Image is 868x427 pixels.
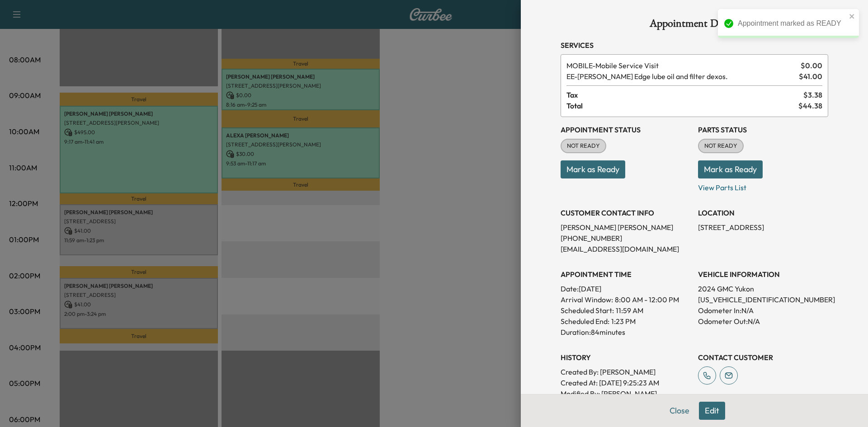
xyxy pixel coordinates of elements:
h3: CONTACT CUSTOMER [698,352,828,363]
span: $ 44.38 [798,100,822,111]
span: $ 41.00 [799,71,822,82]
p: Created At : [DATE] 9:25:23 AM [561,377,691,388]
p: Duration: 84 minutes [561,327,691,338]
h3: History [561,352,691,363]
p: Scheduled Start: [561,305,614,316]
p: Created By : [PERSON_NAME] [561,366,691,377]
p: 1:23 PM [611,316,636,327]
button: Edit [699,402,725,420]
h1: Appointment Details [561,18,828,33]
p: [PERSON_NAME] [PERSON_NAME] [561,222,691,233]
p: Date: [DATE] [561,283,691,294]
span: $ 3.38 [803,89,822,100]
h3: Parts Status [698,124,828,135]
h3: Services [561,40,828,51]
span: $ 0.00 [801,60,822,71]
h3: VEHICLE INFORMATION [698,269,828,280]
h3: LOCATION [698,207,828,218]
p: 11:59 AM [616,305,643,316]
p: Arrival Window: [561,294,691,305]
p: [US_VEHICLE_IDENTIFICATION_NUMBER] [698,294,828,305]
button: Close [664,402,695,420]
p: View Parts List [698,178,828,193]
button: Mark as Ready [561,160,625,178]
span: NOT READY [699,141,743,150]
span: Ewing Edge lube oil and filter dexos. [566,71,795,82]
h3: CUSTOMER CONTACT INFO [561,207,691,218]
p: Scheduled End: [561,316,609,327]
span: 8:00 AM - 12:00 PM [615,294,679,305]
span: Total [566,100,798,111]
h3: Appointment Status [561,124,691,135]
span: Tax [566,89,803,100]
div: Appointment marked as READY [738,18,846,29]
button: close [849,13,855,20]
span: NOT READY [561,141,605,150]
p: [STREET_ADDRESS] [698,222,828,233]
p: Odometer Out: N/A [698,316,828,327]
button: Mark as Ready [698,160,763,178]
p: Modified By : [PERSON_NAME] [561,388,691,399]
p: Odometer In: N/A [698,305,828,316]
p: 2024 GMC Yukon [698,283,828,294]
p: [PHONE_NUMBER] [561,233,691,244]
h3: APPOINTMENT TIME [561,269,691,280]
span: Mobile Service Visit [566,60,797,71]
p: [EMAIL_ADDRESS][DOMAIN_NAME] [561,244,691,254]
